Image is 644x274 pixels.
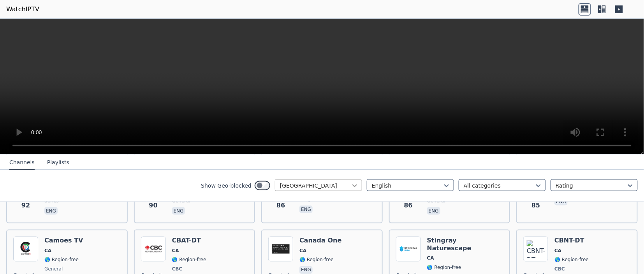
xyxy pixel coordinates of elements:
[172,248,179,254] span: CA
[299,257,334,263] span: 🌎 Region-free
[172,257,206,263] span: 🌎 Region-free
[396,237,421,262] img: Stingray Naturescape
[149,201,157,210] span: 90
[299,248,306,254] span: CA
[9,155,35,170] button: Channels
[268,237,293,262] img: Canada One
[427,207,440,215] p: eng
[554,257,589,263] span: 🌎 Region-free
[299,266,313,274] p: eng
[44,207,58,215] p: eng
[44,257,79,263] span: 🌎 Region-free
[172,207,185,215] p: eng
[427,255,434,262] span: CA
[427,265,461,271] span: 🌎 Region-free
[44,248,51,254] span: CA
[554,198,568,205] p: eng
[427,237,503,252] h6: Stingray Naturescape
[531,201,540,210] span: 85
[404,201,413,210] span: 86
[554,248,561,254] span: CA
[172,237,206,244] h6: CBAT-DT
[21,201,30,210] span: 92
[141,237,166,262] img: CBAT-DT
[523,237,548,262] img: CBNT-DT
[201,182,252,190] label: Show Geo-blocked
[172,266,183,272] span: CBC
[299,237,341,244] h6: Canada One
[47,155,69,170] button: Playlists
[13,237,38,262] img: Camoes TV
[554,237,589,244] h6: CBNT-DT
[44,237,83,244] h6: Camoes TV
[554,266,565,272] span: CBC
[6,5,39,14] a: WatchIPTV
[44,266,63,272] span: general
[299,205,313,213] p: eng
[276,201,285,210] span: 86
